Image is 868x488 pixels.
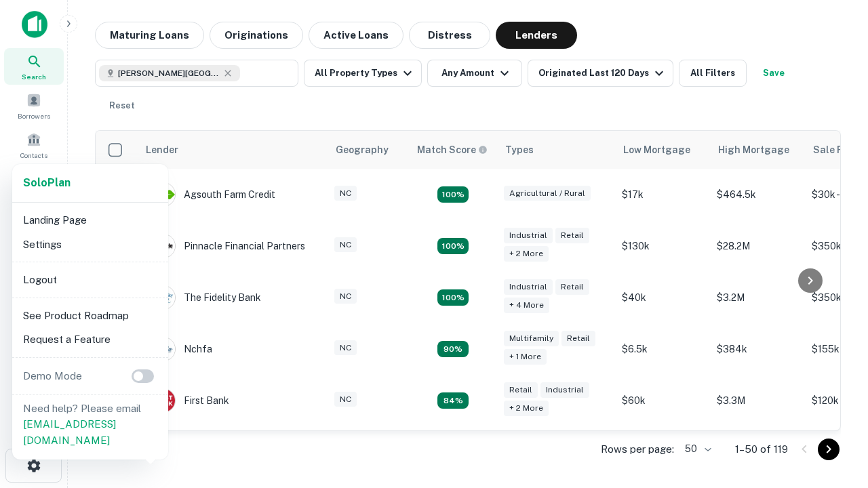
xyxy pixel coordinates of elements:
strong: Solo Plan [23,176,71,189]
li: Settings [18,232,163,257]
a: SoloPlan [23,175,71,191]
p: Need help? Please email [23,401,157,449]
li: Request a Feature [18,327,163,352]
li: Logout [18,268,163,292]
iframe: Chat Widget [800,336,868,401]
p: Demo Mode [18,368,87,384]
li: See Product Roadmap [18,304,163,328]
a: [EMAIL_ADDRESS][DOMAIN_NAME] [23,418,116,446]
li: Landing Page [18,208,163,232]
